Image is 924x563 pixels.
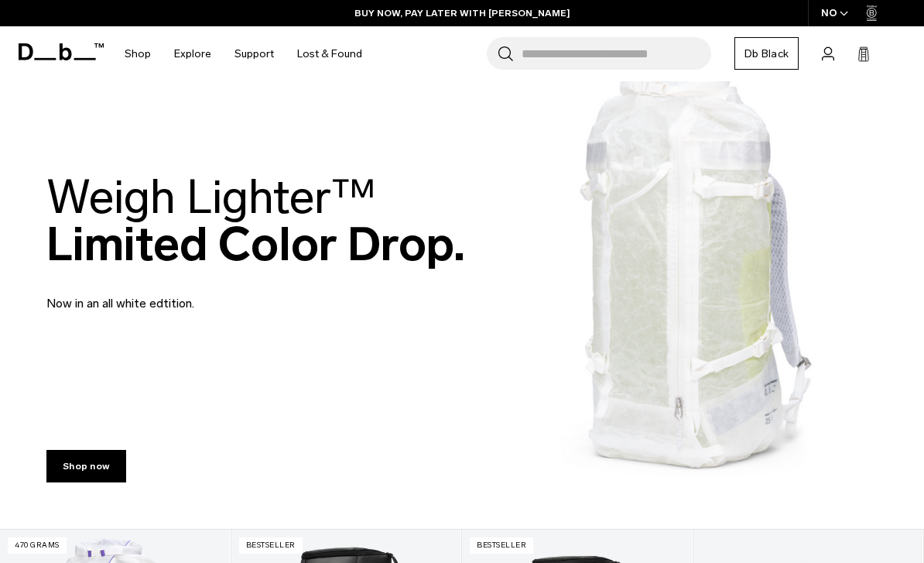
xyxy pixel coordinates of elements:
a: Support [234,26,274,81]
a: Shop now [46,450,126,482]
h2: Limited Color Drop. [46,173,465,268]
a: Shop [125,26,151,81]
nav: Main Navigation [113,26,374,81]
a: Explore [174,26,211,81]
p: Bestseller [239,537,303,554]
p: 470 grams [8,537,67,554]
a: BUY NOW, PAY LATER WITH [PERSON_NAME] [354,6,570,20]
a: Db Black [734,37,799,70]
p: Now in an all white edtition. [46,276,418,313]
span: Weigh Lighter™ [46,169,376,225]
p: Bestseller [470,537,533,554]
a: Lost & Found [297,26,362,81]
